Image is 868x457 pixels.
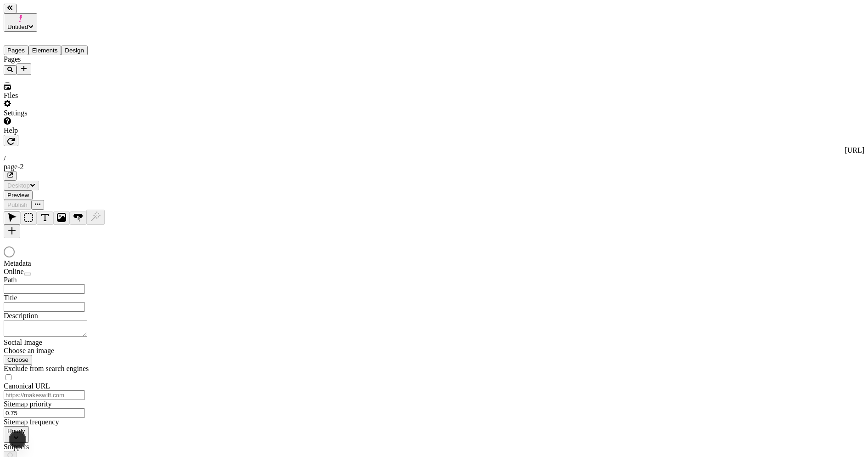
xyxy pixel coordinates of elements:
span: Canonical URL [4,382,50,390]
span: Description [4,312,38,320]
button: Pages [4,46,28,55]
button: Add new [17,63,31,75]
div: Metadata [4,259,114,268]
span: Hourly [7,428,25,434]
div: Settings [4,109,114,117]
span: Desktop [7,182,30,189]
span: Publish [7,201,28,208]
span: Choose [7,356,28,363]
button: Hourly [4,426,29,443]
button: Preview [4,190,33,200]
button: Box [20,211,37,225]
span: Path [4,276,17,284]
span: Sitemap frequency [4,418,59,426]
button: Image [53,211,70,225]
button: Elements [28,46,62,55]
span: Online [4,268,24,275]
span: Sitemap priority [4,400,51,408]
span: Preview [7,192,29,199]
input: https://makeswift.com [4,390,85,400]
span: Untitled [7,23,28,30]
div: [URL] [4,146,864,154]
div: Choose an image [4,347,114,355]
button: AI [86,210,105,225]
div: Files [4,91,114,100]
button: Untitled [4,13,37,32]
button: Desktop [4,181,39,190]
div: Snippets [4,443,114,451]
span: Exclude from search engines [4,365,89,372]
button: Button [70,211,86,225]
div: / [4,154,864,163]
div: page-2 [4,163,864,171]
button: Publish [4,200,31,210]
button: Text [37,211,53,225]
span: Social Image [4,338,42,346]
span: Title [4,294,17,302]
div: Help [4,126,114,135]
button: Design [61,46,88,55]
div: Pages [4,55,114,63]
button: Choose [4,355,32,365]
